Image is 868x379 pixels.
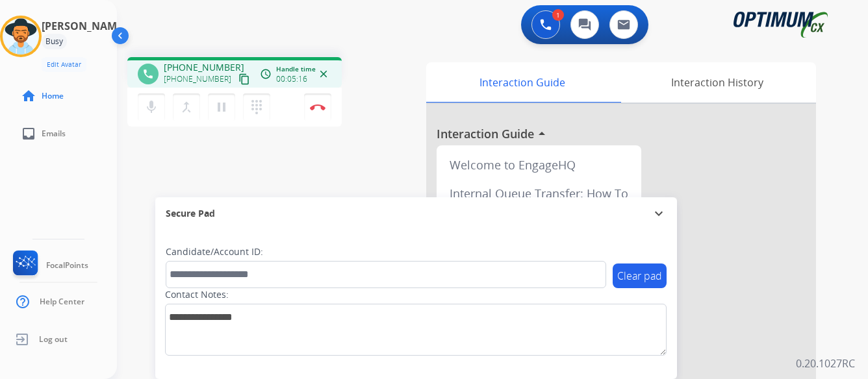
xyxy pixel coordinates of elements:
[42,128,66,139] span: Emails
[310,104,325,110] img: control
[164,61,244,74] span: [PHONE_NUMBER]
[166,207,215,220] span: Secure Pad
[42,34,67,49] div: Busy
[442,179,636,208] div: Internal Queue Transfer: How To
[179,99,194,115] mat-icon: merge_type
[426,62,618,103] div: Interaction Guide
[276,74,307,84] span: 00:05:16
[164,74,231,84] span: [PHONE_NUMBER]
[42,91,64,101] span: Home
[260,68,272,80] mat-icon: access_time
[249,99,264,115] mat-icon: dialpad
[40,297,84,307] span: Help Center
[613,263,667,288] button: Clear pad
[142,68,154,80] mat-icon: phone
[42,57,86,72] button: Edit Avatar
[618,62,816,103] div: Interaction History
[238,73,250,85] mat-icon: content_copy
[46,260,88,271] span: FocalPoints
[552,9,564,21] div: 1
[276,64,316,74] span: Handle time
[442,151,636,179] div: Welcome to EngageHQ
[144,99,159,115] mat-icon: mic
[651,206,667,221] mat-icon: expand_more
[166,245,263,258] label: Candidate/Account ID:
[21,88,36,104] mat-icon: home
[796,356,855,371] p: 0.20.1027RC
[21,126,36,141] mat-icon: inbox
[165,288,229,301] label: Contact Notes:
[214,99,229,115] mat-icon: pause
[10,251,88,280] a: FocalPoints
[39,334,68,345] span: Log out
[42,18,126,34] h3: [PERSON_NAME]
[3,18,39,55] img: avatar
[318,68,329,80] mat-icon: close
